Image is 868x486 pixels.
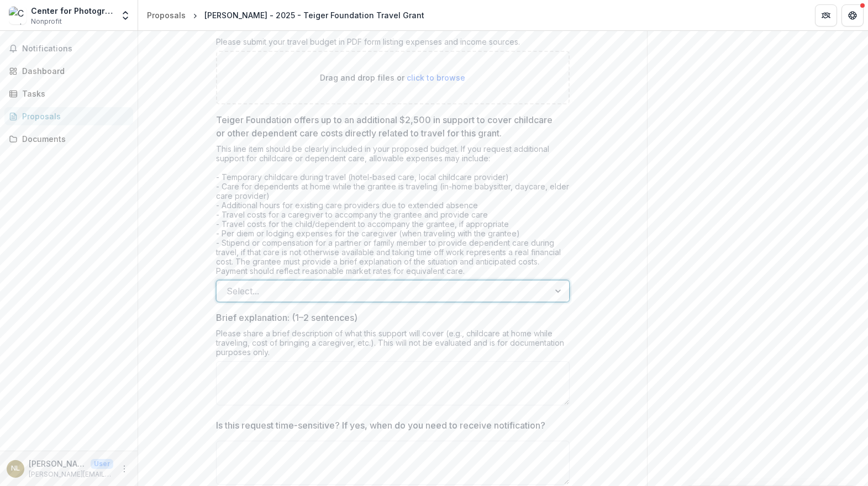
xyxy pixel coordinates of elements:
span: click to browse [407,73,465,82]
span: Nonprofit [31,17,62,27]
p: Brief explanation: (1–2 sentences) [216,311,357,324]
div: Please share a brief description of what this support will cover (e.g., childcare at home while t... [216,329,570,361]
div: Dashboard [22,65,124,77]
button: Notifications [4,40,133,57]
div: Tasks [22,88,124,99]
div: Proposals [147,9,186,21]
img: Center for Photography at Woodstock, Inc. [9,7,27,24]
p: [PERSON_NAME] [29,458,86,469]
button: Open entity switcher [118,4,133,27]
a: Dashboard [4,62,133,80]
nav: breadcrumb [143,7,429,23]
p: Drag and drop files or [320,72,465,83]
div: [PERSON_NAME] - 2025 - Teiger Foundation Travel Grant [204,9,424,21]
p: [PERSON_NAME][EMAIL_ADDRESS][DOMAIN_NAME] [29,469,113,479]
div: Nadine Lemmon [11,465,20,472]
a: Proposals [4,107,133,125]
a: Documents [4,130,133,148]
a: Tasks [4,84,133,103]
div: Please submit your travel budget in PDF form listing expenses and income sources. [216,37,570,51]
span: Notifications [22,44,129,54]
button: Partners [815,4,837,27]
a: Proposals [143,7,190,23]
div: Documents [22,133,124,145]
p: Is this request time-sensitive? If yes, when do you need to receive notification? [216,419,545,432]
div: Center for Photography at [GEOGRAPHIC_DATA], Inc. [31,5,113,17]
p: User [91,459,113,469]
button: More [118,462,131,476]
div: Proposals [22,110,124,122]
div: This line item should be clearly included in your proposed budget. If you request additional supp... [216,144,570,280]
button: Get Help [841,4,864,27]
p: Teiger Foundation offers up to an additional $2,500 in support to cover childcare or other depend... [216,113,563,140]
